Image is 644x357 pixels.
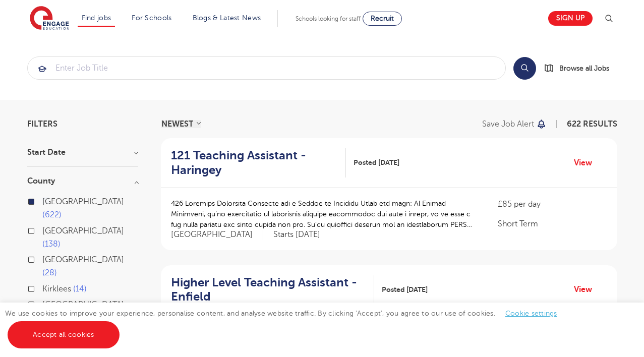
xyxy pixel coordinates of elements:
[482,120,534,128] p: Save job alert
[42,197,124,206] span: [GEOGRAPHIC_DATA]
[42,300,49,307] input: [GEOGRAPHIC_DATA] 10
[30,6,69,31] img: Engage Education
[8,321,120,348] a: Accept all cookies
[513,57,536,80] button: Search
[132,14,171,22] a: For Schools
[42,284,71,293] span: Kirklees
[171,275,374,305] a: Higher Level Teaching Assistant - Enfield
[482,120,547,128] button: Save job alert
[42,226,49,233] input: [GEOGRAPHIC_DATA] 138
[171,148,346,177] a: 121 Teaching Assistant - Haringey
[82,14,111,22] a: Find jobs
[273,229,320,240] p: Starts [DATE]
[171,229,263,240] span: [GEOGRAPHIC_DATA]
[574,156,600,169] a: View
[27,177,138,185] h3: County
[73,284,87,293] span: 14
[42,240,61,249] span: 138
[559,63,609,74] span: Browse all Jobs
[171,275,366,305] h2: Higher Level Teaching Assistant - Enfield
[27,120,57,128] span: Filters
[498,198,607,210] p: £85 per day
[42,284,49,291] input: Kirklees 14
[382,284,428,295] span: Posted [DATE]
[27,56,506,80] div: Submit
[505,310,557,317] a: Cookie settings
[42,210,62,219] span: 622
[42,300,124,309] span: [GEOGRAPHIC_DATA]
[354,157,399,168] span: Posted [DATE]
[544,63,617,74] a: Browse all Jobs
[296,15,361,22] span: Schools looking for staff
[42,255,124,264] span: [GEOGRAPHIC_DATA]
[567,120,617,129] span: 622 RESULTS
[28,57,505,79] input: Submit
[42,197,49,204] input: [GEOGRAPHIC_DATA] 622
[363,12,402,26] a: Recruit
[171,148,338,177] h2: 121 Teaching Assistant - Haringey
[27,148,138,156] h3: Start Date
[371,15,394,22] span: Recruit
[42,268,57,277] span: 28
[498,218,607,230] p: Short Term
[171,198,478,230] p: 426 Loremips Dolorsita Consecte adi e Seddoe te Incididu Utlab etd magn: Al Enimad Minimveni, qu’...
[193,14,261,22] a: Blogs & Latest News
[548,11,593,26] a: Sign up
[42,226,124,235] span: [GEOGRAPHIC_DATA]
[5,310,567,338] span: We use cookies to improve your experience, personalise content, and analyse website traffic. By c...
[574,283,600,296] a: View
[42,255,49,262] input: [GEOGRAPHIC_DATA] 28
